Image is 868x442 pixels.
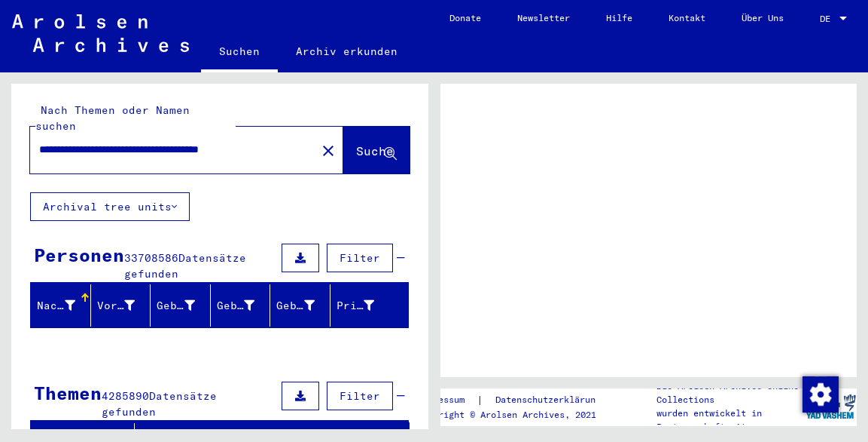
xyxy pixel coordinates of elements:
[270,284,330,327] mat-header-cell: Geburtsdatum
[217,298,255,314] div: Geburt‏
[124,251,178,265] span: 33708586
[417,392,619,408] div: |
[34,241,124,269] div: Personen
[37,298,75,314] div: Nachname
[803,376,839,413] img: Zustimmung ändern
[337,293,394,318] div: Prisoner #
[12,14,189,52] img: Arolsen_neg.svg
[276,298,315,314] div: Geburtsdatum
[97,293,154,318] div: Vorname
[276,293,333,318] div: Geburtsdatum
[217,293,274,318] div: Geburt‏
[91,284,151,327] mat-header-cell: Vorname
[327,244,393,272] button: Filter
[157,298,195,314] div: Geburtsname
[31,284,91,327] mat-header-cell: Nachname
[102,389,217,419] span: Datensätze gefunden
[37,293,94,318] div: Nachname
[102,389,149,403] span: 4285890
[30,192,190,221] button: Archival tree units
[340,251,380,265] span: Filter
[201,33,278,72] a: Suchen
[656,379,804,407] p: Die Arolsen Archives Online-Collections
[34,379,102,407] div: Themen
[313,135,343,165] button: Clear
[356,143,394,158] span: Suche
[35,103,190,133] mat-label: Nach Themen oder Namen suchen
[337,298,375,314] div: Prisoner #
[211,284,271,327] mat-header-cell: Geburt‏
[278,33,416,69] a: Archiv erkunden
[319,142,337,160] mat-icon: close
[343,127,410,173] button: Suche
[417,408,619,422] p: Copyright © Arolsen Archives, 2021
[820,14,836,24] span: DE
[656,407,804,434] p: wurden entwickelt in Partnerschaft mit
[483,392,619,408] a: Datenschutzerklärung
[327,382,393,410] button: Filter
[330,284,408,327] mat-header-cell: Prisoner #
[97,298,136,314] div: Vorname
[151,284,211,327] mat-header-cell: Geburtsname
[157,293,214,318] div: Geburtsname
[340,389,380,403] span: Filter
[802,376,838,412] div: Zustimmung ändern
[124,251,246,281] span: Datensätze gefunden
[417,392,477,408] a: Impressum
